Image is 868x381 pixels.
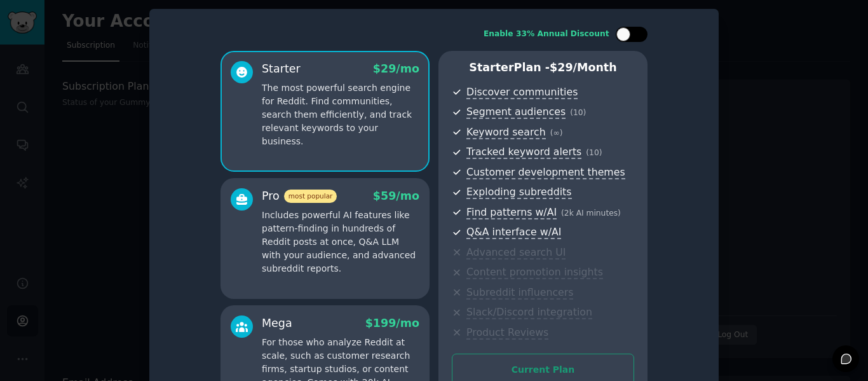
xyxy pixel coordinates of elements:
[262,61,301,77] div: Starter
[466,86,578,99] span: Discover communities
[365,317,419,329] span: $ 199 /mo
[586,148,602,157] span: ( 10 )
[452,60,634,76] p: Starter Plan -
[466,106,566,119] span: Segment audiences
[466,226,561,239] span: Q&A interface w/AI
[466,246,566,260] span: Advanced search UI
[466,146,581,159] span: Tracked keyword alerts
[466,186,571,199] span: Exploding subreddits
[484,29,609,40] div: Enable 33% Annual Discount
[466,206,557,219] span: Find patterns w/AI
[262,81,419,148] p: The most powerful search engine for Reddit. Find communities, search them efficiently, and track ...
[373,62,419,75] span: $ 29 /mo
[284,190,337,203] span: most popular
[262,209,419,275] p: Includes powerful AI features like pattern-finding in hundreds of Reddit posts at once, Q&A LLM w...
[466,326,548,340] span: Product Reviews
[466,306,592,319] span: Slack/Discord integration
[466,126,546,139] span: Keyword search
[262,315,292,331] div: Mega
[466,286,573,300] span: Subreddit influencers
[550,61,617,74] span: $ 29 /month
[570,108,586,117] span: ( 10 )
[373,190,419,202] span: $ 59 /mo
[550,128,563,137] span: ( ∞ )
[262,188,337,204] div: Pro
[466,266,603,279] span: Content promotion insights
[466,166,625,179] span: Customer development themes
[561,209,621,218] span: ( 2k AI minutes )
